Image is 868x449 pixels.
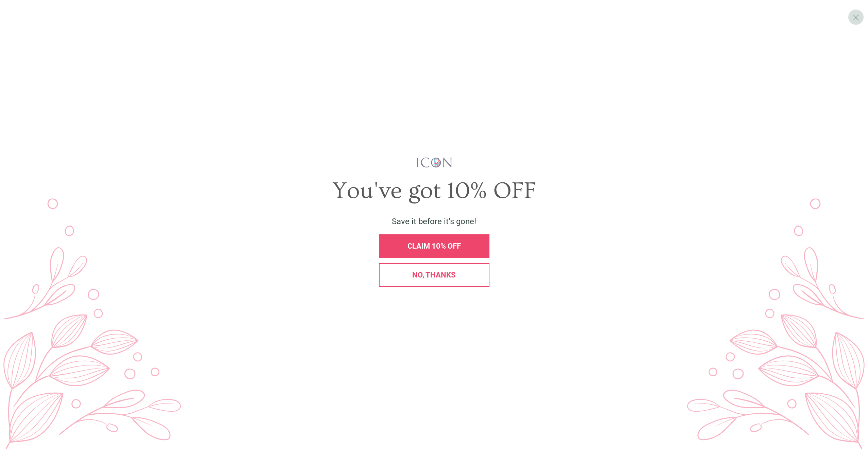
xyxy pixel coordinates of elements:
img: iconwallstickersl_1754656298800.png [415,157,453,168]
span: CLAIM 10% OFF [407,242,461,250]
span: Save it before it’s gone! [392,217,476,226]
span: You've got 10% OFF [332,178,536,204]
span: X [852,12,859,22]
span: No, thanks [412,271,456,279]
